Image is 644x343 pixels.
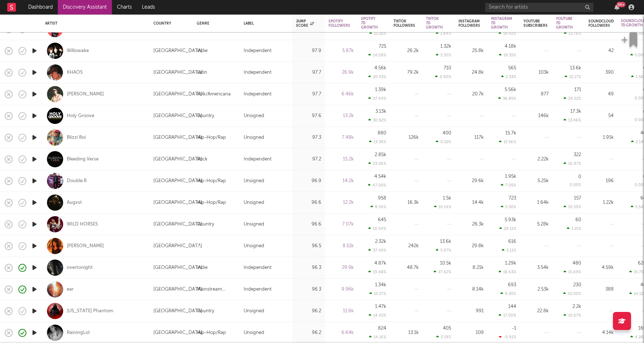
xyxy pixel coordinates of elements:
[556,17,573,30] div: YouTube 7D Growth
[440,44,451,49] div: 1.32k
[588,47,614,55] div: 42
[378,131,386,136] div: 880
[369,335,386,339] div: 14.16 %
[563,291,581,296] div: 10.00 %
[67,330,90,336] a: RainingLol
[197,177,226,185] div: Hip-Hop/Rap
[153,329,202,337] div: [GEOGRAPHIC_DATA]
[368,248,386,253] div: 37.49 %
[197,285,236,294] div: Mainstream Electronic
[434,270,451,274] div: 27.62 %
[197,112,214,120] div: Country
[375,283,386,287] div: 1.34k
[197,90,231,99] div: Folk/Americana
[197,21,233,26] div: Genre
[617,2,626,7] div: 99 +
[296,242,321,250] div: 96.5
[508,304,516,309] div: 144
[499,270,516,274] div: 18.63 %
[458,177,484,185] div: 29.6k
[523,307,549,316] div: 22.8k
[505,87,516,92] div: 5.56k
[67,91,104,98] a: [PERSON_NAME]
[375,304,386,309] div: 1.47k
[436,31,451,36] div: 1.84 %
[368,226,386,231] div: 10.04 %
[523,285,549,294] div: 2.53k
[244,263,271,272] div: Independent
[67,221,98,228] a: WILD HORSES
[244,47,271,55] div: Independent
[328,90,354,99] div: 6.46k
[375,87,386,92] div: 1.39k
[67,156,99,163] a: Bleeding Verse
[588,198,614,207] div: 1.22k
[443,326,451,331] div: 405
[328,19,350,28] div: Spotify Followers
[244,68,271,77] div: Independent
[505,131,516,136] div: 15.7k
[498,96,516,101] div: 36.85 %
[244,155,271,164] div: Independent
[458,68,484,77] div: 24.8k
[67,286,74,293] div: ear
[296,177,321,185] div: 96.9
[197,220,214,229] div: Country
[361,17,378,30] div: Spotify 7D Growth
[296,133,321,142] div: 97.3
[436,140,451,144] div: 0.32 %
[563,161,581,166] div: 16.97 %
[436,53,451,57] div: 5.30 %
[197,263,208,272] div: Indie
[67,243,104,249] div: [PERSON_NAME]
[508,66,516,70] div: 565
[45,21,143,26] div: Artist
[67,200,82,206] a: Augxst
[328,329,354,337] div: 6.64k
[578,175,581,179] div: 0
[369,291,386,296] div: 15.57 %
[426,17,443,30] div: Tiktok 7D Growth
[244,220,264,229] div: Unsigned
[523,112,549,120] div: 146k
[328,112,354,120] div: 13.2k
[436,335,451,339] div: 3.19 %
[502,248,516,253] div: 2.11 %
[368,96,386,101] div: 27.44 %
[244,307,264,316] div: Unsigned
[67,69,83,76] div: KHAOS
[393,133,419,142] div: 126k
[563,270,581,274] div: 15.69 %
[574,87,581,92] div: 171
[501,205,516,209] div: 5.30 %
[328,177,354,185] div: 14.2k
[296,19,314,28] div: Jump Score
[378,326,386,331] div: 824
[444,66,451,70] div: 710
[197,329,226,337] div: Hip-Hop/Rap
[296,263,321,272] div: 96.3
[588,68,614,77] div: 390
[523,90,549,99] div: 877
[573,304,581,309] div: 2.2k
[296,285,321,294] div: 96.3
[588,133,614,142] div: 1.91k
[153,220,202,229] div: [GEOGRAPHIC_DATA]
[458,47,484,55] div: 25.8k
[296,90,321,99] div: 97.7
[588,329,614,337] div: 4.14k
[499,53,516,57] div: 19.35 %
[588,285,614,294] div: 388
[197,47,208,55] div: Indie
[378,218,386,222] div: 645
[573,283,581,287] div: 230
[328,133,354,142] div: 7.48k
[499,226,516,231] div: 29.11 %
[458,307,484,316] div: 991
[153,68,202,77] div: [GEOGRAPHIC_DATA]
[505,44,516,49] div: 4.18k
[563,118,581,123] div: 13.46 %
[375,153,386,157] div: 2.85k
[328,263,354,272] div: 29.9k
